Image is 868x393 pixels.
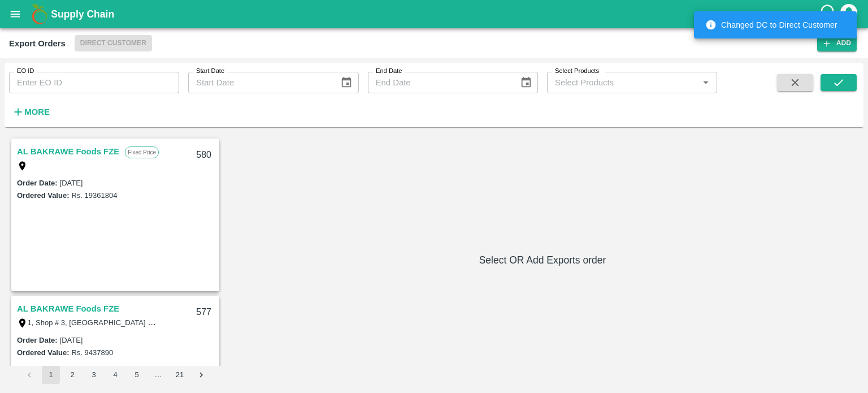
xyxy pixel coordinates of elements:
[376,67,402,76] label: End Date
[19,366,212,384] nav: pagination navigation
[368,72,511,93] input: End Date
[555,67,599,76] label: Select Products
[149,370,167,381] div: …
[819,4,839,24] div: customer-support
[17,348,69,357] label: Ordered Value:
[28,3,51,25] img: logo
[60,336,83,344] label: [DATE]
[9,36,66,51] div: Export Orders
[817,35,857,51] button: Add
[51,8,114,20] b: Supply Chain
[515,72,537,93] button: Choose date
[63,366,81,384] button: Go to page 2
[51,6,819,22] a: Supply Chain
[550,75,695,90] input: Select Products
[698,75,713,90] button: Open
[705,15,837,35] div: Changed DC to Direct Customer
[192,366,210,384] button: Go to next page
[336,72,357,93] button: Choose date
[189,142,218,169] div: 580
[226,252,859,268] h6: Select OR Add Exports order
[42,366,60,384] button: page 1
[196,67,224,76] label: Start Date
[17,179,58,187] label: Order Date :
[128,366,146,384] button: Go to page 5
[60,179,83,187] label: [DATE]
[71,348,113,357] label: Rs. 9437890
[17,336,58,344] label: Order Date :
[189,299,218,326] div: 577
[9,102,53,122] button: More
[85,366,103,384] button: Go to page 3
[171,366,189,384] button: Go to page 21
[17,301,119,316] a: AL BAKRAWE Foods FZE
[839,2,859,26] div: account of current user
[17,191,69,200] label: Ordered Value:
[9,72,179,93] input: Enter EO ID
[17,67,34,76] label: EO ID
[188,72,331,93] input: Start Date
[125,146,159,158] p: Fixed Price
[28,318,367,327] label: 1, Shop # 3, [GEOGRAPHIC_DATA] – central fruits and vegetables market, , , , , [GEOGRAPHIC_DATA]
[2,1,28,27] button: open drawer
[24,107,50,116] strong: More
[71,191,117,200] label: Rs. 19361804
[17,144,119,159] a: AL BAKRAWE Foods FZE
[106,366,124,384] button: Go to page 4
